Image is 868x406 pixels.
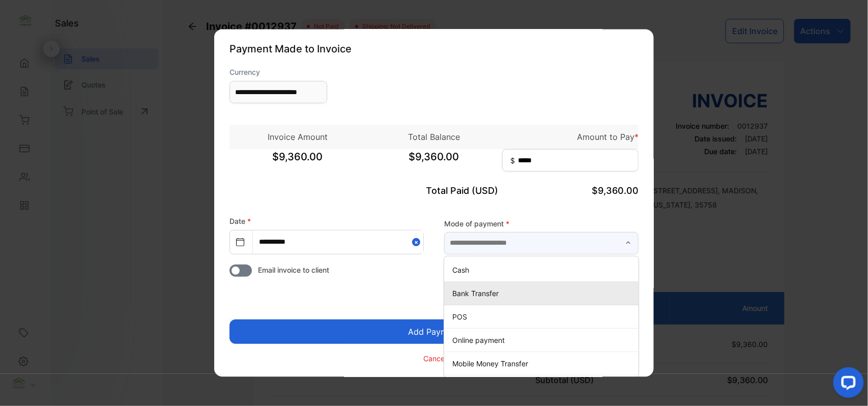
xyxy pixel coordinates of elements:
span: $9,360.00 [366,150,502,175]
p: Bank Transfer [452,288,634,299]
iframe: LiveChat chat widget [825,363,868,406]
button: Add Payment [229,320,639,344]
p: Total Balance [366,131,502,143]
p: Invoice Amount [229,131,366,143]
label: Mode of payment [444,218,639,229]
p: POS [452,311,634,322]
label: Currency [229,67,327,78]
p: Payment Made to Invoice [229,42,639,57]
span: $9,360.00 [229,150,366,175]
p: Cancel [424,353,447,364]
p: Total Paid (USD) [366,184,502,198]
button: Close [412,231,423,254]
p: Mobile Money Transfer [452,358,634,369]
span: $ [510,156,515,166]
span: Email invoice to client [258,265,329,276]
span: $9,360.00 [592,186,639,196]
label: Date [229,217,251,226]
p: Online payment [452,335,634,345]
p: Amount to Pay [502,131,639,143]
p: Cash [452,265,634,275]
